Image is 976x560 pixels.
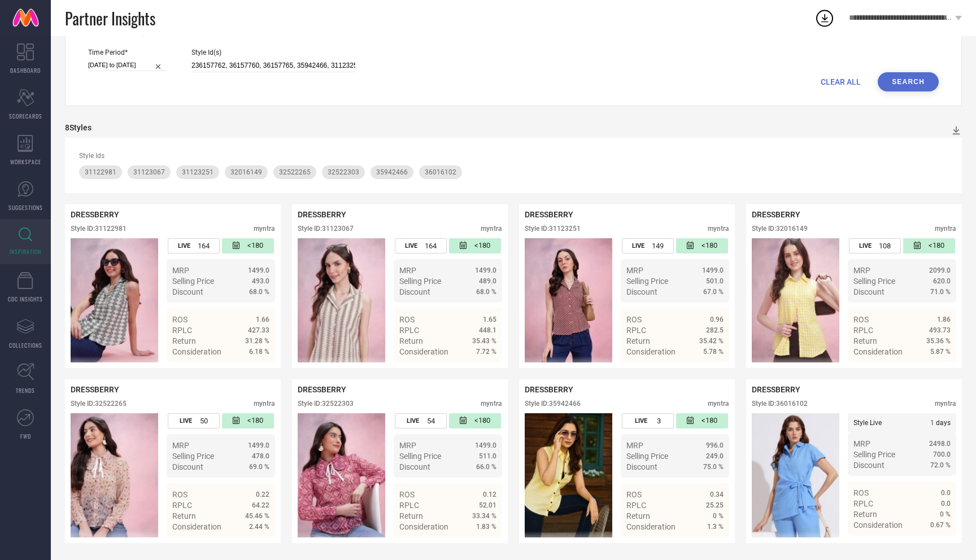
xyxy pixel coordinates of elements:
[752,238,839,362] img: Style preview image
[65,123,91,132] div: 8 Styles
[172,501,192,510] span: RPLC
[479,326,496,334] span: 448.1
[752,238,839,362] div: Click to view image
[230,168,262,176] span: 32016149
[926,337,951,345] span: 35.36 %
[399,326,419,335] span: RPLC
[853,461,884,470] span: Discount
[752,225,808,233] div: Style ID: 32016149
[525,413,612,537] div: Click to view image
[244,542,269,552] span: Details
[941,489,951,497] span: 0.0
[525,238,612,362] div: Click to view image
[930,461,951,469] span: 72.0 %
[256,316,269,323] span: 1.66
[706,452,724,460] span: 249.0
[16,386,35,395] span: TRENDS
[853,488,869,497] span: ROS
[71,385,119,394] span: DRESSBERRY
[10,247,41,256] span: INSPIRATION
[249,523,269,531] span: 2.44 %
[245,512,269,520] span: 45.46 %
[940,510,951,518] span: 0 %
[525,413,612,537] img: Style preview image
[635,417,647,425] span: LIVE
[399,462,430,471] span: Discount
[752,413,839,537] img: Style preview image
[853,520,903,530] span: Consideration
[853,499,873,508] span: RPLC
[399,266,416,275] span: MRP
[248,266,269,274] span: 1499.0
[405,242,417,250] span: LIVE
[853,277,895,286] span: Selling Price
[71,238,158,362] div: Click to view image
[878,72,939,91] button: Search
[256,491,269,498] span: 0.22
[702,266,724,274] span: 1499.0
[172,522,221,531] span: Consideration
[626,522,676,531] span: Consideration
[925,368,951,377] span: Details
[929,266,951,274] span: 2099.0
[481,225,502,233] div: myntra
[849,238,901,253] div: Number of days the style has been live on the platform
[71,413,158,537] img: Style preview image
[626,490,642,499] span: ROS
[853,326,873,335] span: RPLC
[859,242,872,250] span: LIVE
[481,400,502,408] div: myntra
[483,491,496,498] span: 0.12
[200,417,208,425] span: 50
[929,241,944,251] span: <180
[708,400,729,408] div: myntra
[247,241,263,251] span: <180
[399,501,419,510] span: RPLC
[10,66,41,75] span: DASHBOARD
[252,452,269,460] span: 478.0
[525,400,581,408] div: Style ID: 35942466
[626,277,668,286] span: Selling Price
[935,225,956,233] div: myntra
[687,542,724,552] a: Details
[935,400,956,408] div: myntra
[474,241,490,251] span: <180
[626,452,668,461] span: Selling Price
[476,348,496,356] span: 7.72 %
[708,225,729,233] div: myntra
[626,441,643,450] span: MRP
[254,225,275,233] div: myntra
[172,441,189,450] span: MRP
[172,511,196,520] span: Return
[178,242,190,250] span: LIVE
[191,59,355,72] input: Enter comma separated style ids e.g. 12345, 67890
[652,242,664,250] span: 149
[71,413,158,537] div: Click to view image
[525,225,581,233] div: Style ID: 31123251
[706,326,724,334] span: 282.5
[471,368,496,377] span: Details
[657,417,661,425] span: 3
[172,315,188,324] span: ROS
[222,238,274,253] div: Number of days since the style was first listed on the platform
[476,288,496,296] span: 68.0 %
[929,326,951,334] span: 493.73
[933,450,951,458] span: 700.0
[399,287,430,296] span: Discount
[476,523,496,531] span: 1.83 %
[525,385,573,394] span: DRESSBERRY
[479,277,496,285] span: 489.0
[476,463,496,471] span: 66.0 %
[399,490,415,499] span: ROS
[71,238,158,362] img: Style preview image
[752,413,839,537] div: Click to view image
[483,316,496,323] span: 1.65
[474,416,490,426] span: <180
[252,277,269,285] span: 493.0
[706,441,724,449] span: 996.0
[930,348,951,356] span: 5.87 %
[79,152,948,160] div: Style Ids
[8,203,43,212] span: SUGGESTIONS
[172,287,203,296] span: Discount
[821,77,861,86] span: CLEAR ALL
